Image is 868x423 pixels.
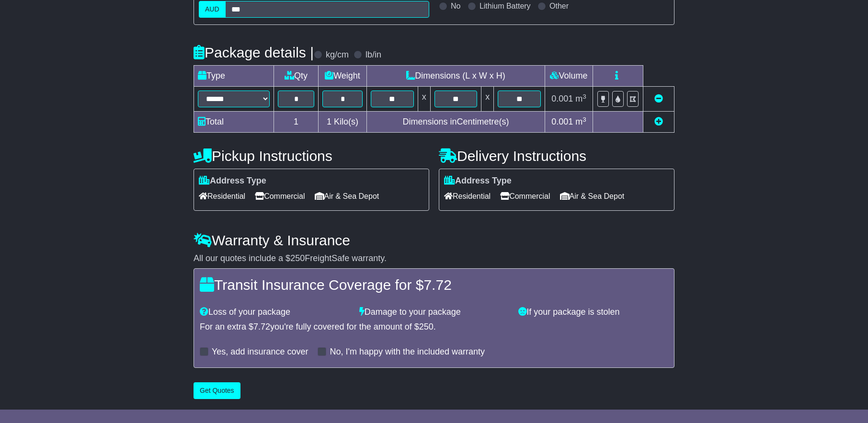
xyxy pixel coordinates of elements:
[575,117,586,126] span: m
[194,148,429,164] h4: Pickup Instructions
[194,45,314,60] h4: Package details |
[444,189,491,204] span: Residential
[194,66,274,87] td: Type
[418,87,430,112] td: x
[500,189,550,204] span: Commercial
[582,116,586,123] sup: 3
[195,307,354,318] div: Loss of your package
[253,322,270,332] span: 7.72
[326,50,349,60] label: kg/cm
[194,253,674,264] div: All our quotes include a $ FreightSafe warranty.
[274,66,319,87] td: Qty
[480,1,531,11] label: Lithium Battery
[327,117,331,126] span: 1
[582,93,586,100] sup: 3
[481,87,494,112] td: x
[212,347,308,357] label: Yes, add insurance cover
[199,176,266,186] label: Address Type
[545,66,593,87] td: Volume
[319,66,367,87] td: Weight
[194,112,274,133] td: Total
[274,112,319,133] td: 1
[514,307,673,318] div: If your package is stolen
[654,117,663,126] a: Add new item
[551,117,573,126] span: 0.001
[330,347,485,357] label: No, I'm happy with the included warranty
[451,1,460,11] label: No
[200,277,668,293] h4: Transit Insurance Coverage for $
[654,94,663,103] a: Remove this item
[255,189,305,204] span: Commercial
[354,307,514,318] div: Damage to your package
[319,112,367,133] td: Kilo(s)
[419,322,434,332] span: 250
[439,148,674,164] h4: Delivery Instructions
[365,50,381,60] label: lb/in
[290,253,305,263] span: 250
[560,189,625,204] span: Air & Sea Depot
[200,322,668,332] div: For an extra $ you're fully covered for the amount of $ .
[366,112,545,133] td: Dimensions in Centimetre(s)
[549,1,569,11] label: Other
[366,66,545,87] td: Dimensions (L x W x H)
[551,94,573,103] span: 0.001
[194,232,674,248] h4: Warranty & Insurance
[194,382,240,399] button: Get Quotes
[575,94,586,103] span: m
[423,277,451,293] span: 7.72
[199,189,245,204] span: Residential
[315,189,379,204] span: Air & Sea Depot
[199,1,226,18] label: AUD
[444,176,512,186] label: Address Type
